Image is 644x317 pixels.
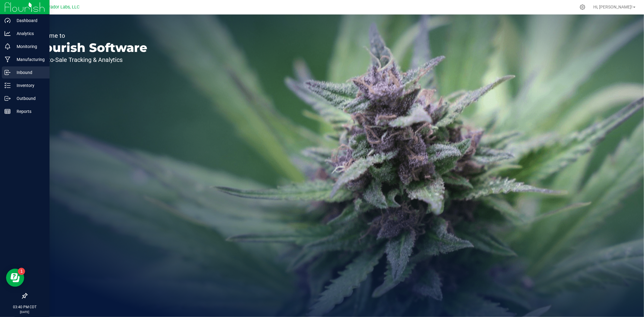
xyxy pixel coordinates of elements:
[5,43,11,50] inline-svg: Monitoring
[3,310,47,314] p: [DATE]
[3,304,47,310] p: 03:40 PM CDT
[33,57,147,63] p: Seed-to-Sale Tracking & Analytics
[6,269,24,287] iframe: Resource center
[5,108,11,114] inline-svg: Reports
[11,95,47,102] p: Outbound
[5,18,11,24] inline-svg: Dashboard
[579,4,586,10] div: Manage settings
[5,95,11,101] inline-svg: Outbound
[33,33,147,39] p: Welcome to
[593,5,633,9] span: Hi, [PERSON_NAME]!
[18,268,25,275] iframe: Resource center unread badge
[5,56,11,62] inline-svg: Manufacturing
[11,43,47,50] p: Monitoring
[11,17,47,24] p: Dashboard
[11,108,47,115] p: Reports
[5,82,11,88] inline-svg: Inventory
[11,69,47,76] p: Inbound
[44,5,79,10] span: Curador Labs, LLC
[11,82,47,89] p: Inventory
[5,69,11,75] inline-svg: Inbound
[11,30,47,37] p: Analytics
[33,42,147,54] p: Flourish Software
[11,56,47,63] p: Manufacturing
[5,30,11,37] inline-svg: Analytics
